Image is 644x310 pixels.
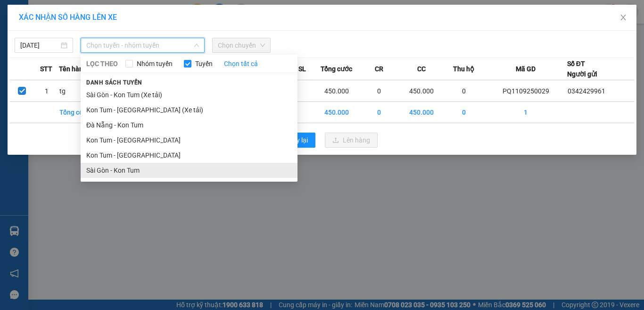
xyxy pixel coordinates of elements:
[417,64,426,74] span: CC
[34,80,59,102] td: 1
[314,102,359,123] td: 450.000
[485,102,567,123] td: 1
[59,102,100,123] td: Tổng cộng
[81,117,297,133] li: Đà Nẵng - Kon Tum
[40,64,52,74] span: STT
[400,102,444,123] td: 450.000
[81,102,297,117] li: Kon Tum - [GEOGRAPHIC_DATA] (Xe tải)
[619,14,627,21] span: close
[359,102,400,123] td: 0
[485,80,567,102] td: PQ1109250029
[86,38,199,52] span: Chọn tuyến - nhóm tuyến
[59,64,87,74] span: Tên hàng
[81,148,297,163] li: Kon Tum - [GEOGRAPHIC_DATA]
[444,102,485,123] td: 0
[81,133,297,148] li: Kon Tum - [GEOGRAPHIC_DATA]
[453,64,474,74] span: Thu hộ
[325,133,378,148] button: uploadLên hàng
[516,64,536,74] span: Mã GD
[20,40,59,50] input: 12/09/2025
[133,59,176,69] span: Nhóm tuyến
[359,80,400,102] td: 0
[444,80,485,102] td: 0
[567,59,597,79] div: Số ĐT Người gửi
[81,87,297,102] li: Sài Gòn - Kon Tum (Xe tải)
[81,163,297,178] li: Sài Gòn - Kon Tum
[191,59,216,69] span: Tuyến
[81,78,148,87] span: Danh sách tuyến
[86,59,118,69] span: LỌC THEO
[19,13,117,22] span: XÁC NHẬN SỐ HÀNG LÊN XE
[400,80,444,102] td: 450.000
[224,59,258,69] a: Chọn tất cả
[375,64,383,74] span: CR
[321,64,352,74] span: Tổng cước
[610,5,636,31] button: Close
[194,42,199,48] span: down
[59,80,100,102] td: tg
[218,38,265,52] span: Chọn chuyến
[568,87,605,95] span: 0342429961
[314,80,359,102] td: 450.000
